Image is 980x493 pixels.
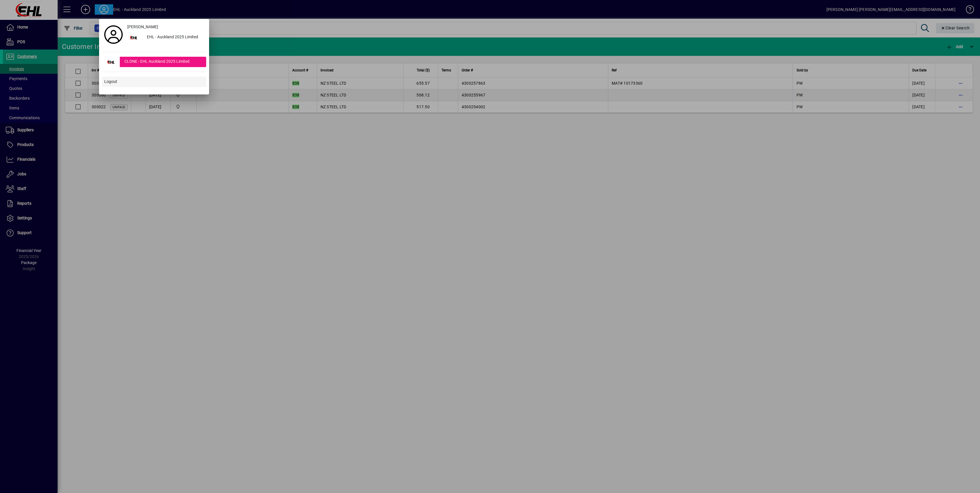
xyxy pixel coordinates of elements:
span: Logout [104,79,117,85]
button: CLONE - EHL Auckland 2025 Limited [102,57,206,67]
a: Profile [102,29,125,40]
div: CLONE - EHL Auckland 2025 Limited [120,57,206,67]
button: Logout [102,77,206,87]
a: [PERSON_NAME] [125,22,206,32]
button: EHL - Auckland 2025 Limited [125,32,206,43]
span: [PERSON_NAME] [127,24,158,30]
div: EHL - Auckland 2025 Limited [142,32,206,43]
